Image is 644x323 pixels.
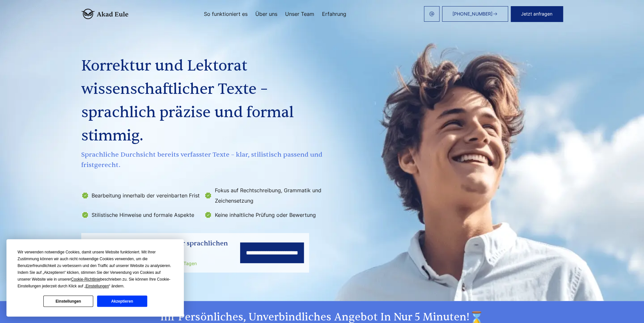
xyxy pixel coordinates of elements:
div: Wir verwenden notwendige Cookies, damit unsere Website funktioniert. Mit Ihrer Zustimmung können ... [17,249,173,290]
button: Einstellungen [43,295,93,307]
img: email [429,11,434,17]
div: Cookie Consent Prompt [6,239,184,317]
a: [PHONE_NUMBER] [442,6,508,22]
li: Bearbeitung innerhalb der vereinbarten Frist [81,185,200,206]
span: Cookie-Richtlinie [71,277,100,282]
span: Einstellungen [85,284,109,288]
img: logo [81,9,128,19]
button: Jetzt anfragen [511,6,563,22]
li: Keine inhaltliche Prüfung oder Bewertung [204,210,323,220]
a: So funktioniert es [204,11,248,17]
h1: Korrektur und Lektorat wissenschaftlicher Texte – sprachlich präzise und formal stimmig. [81,54,325,148]
a: Erfahrung [322,11,346,17]
a: Unser Team [285,11,314,17]
a: Über uns [255,11,277,17]
div: Jetzt 2 Seiten unverbindlich zur sprachlichen Prüfung einreichen [86,238,240,259]
li: Fokus auf Rechtschreibung, Grammatik und Zeichensetzung [204,185,323,206]
span: [PHONE_NUMBER] [452,11,493,17]
button: Akzeptieren [97,295,147,307]
span: Sprachliche Durchsicht bereits verfasster Texte – klar, stilistisch passend und fristgerecht. [81,150,325,170]
li: Stilistische Hinweise und formale Aspekte [81,210,200,220]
